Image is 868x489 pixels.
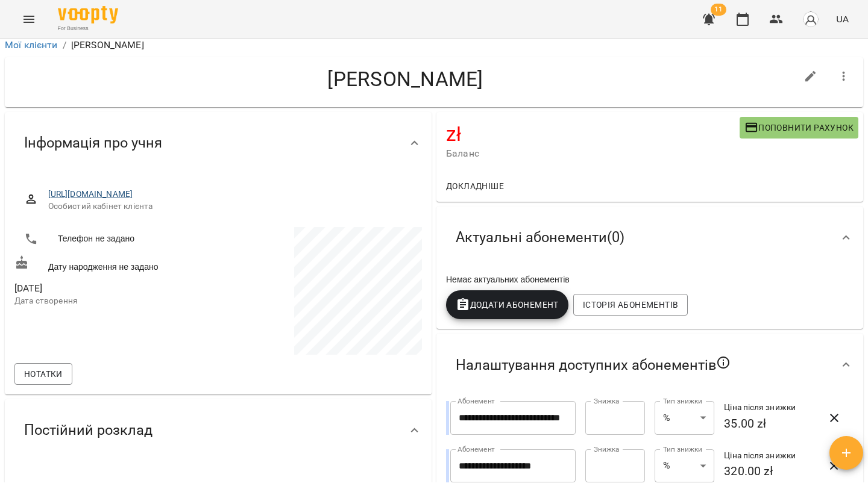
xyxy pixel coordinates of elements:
span: Поповнити рахунок [744,120,854,135]
span: Докладніше [446,179,504,193]
span: [DATE] [14,281,216,296]
button: Додати Абонемент [446,290,568,319]
span: Налаштування доступних абонементів [456,355,731,375]
h6: Ціна після знижки [724,449,819,463]
h4: [PERSON_NAME] [14,67,796,92]
li: Телефон не задано [14,227,216,251]
button: Menu [14,5,43,34]
button: Нотатки [14,363,72,385]
img: avatar_s.png [802,11,819,28]
span: For Business [58,25,118,33]
span: Інформація про учня [24,134,162,152]
p: Дата створення [14,295,216,307]
button: Історія абонементів [573,294,688,316]
div: Інформація про учня [5,112,432,174]
svg: Якщо не обрано жодного, клієнт зможе побачити всі публічні абонементи [716,355,731,370]
li: / [63,38,66,52]
img: Voopty Logo [58,6,118,23]
a: [URL][DOMAIN_NAME] [48,189,133,199]
h6: 320.00 zł [724,462,819,481]
nav: breadcrumb [5,38,863,52]
button: UA [831,8,854,30]
button: Поповнити рахунок [740,117,858,139]
span: Постійний розклад [24,421,153,440]
span: 11 [711,4,726,16]
span: UA [836,13,849,25]
span: Баланс [446,146,740,161]
h4: zł [446,122,740,146]
p: [PERSON_NAME] [71,38,144,52]
span: Нотатки [24,367,63,381]
span: Історія абонементів [583,297,678,312]
div: Налаштування доступних абонементів [436,334,863,396]
div: % [655,449,714,483]
div: Актуальні абонементи(0) [436,207,863,269]
div: Дату народження не задано [12,253,218,275]
div: Немає актуальних абонементів [444,271,856,288]
h6: Ціна після знижки [724,401,819,414]
div: Постійний розклад [5,399,432,461]
h6: 35.00 zł [724,414,819,433]
span: Додати Абонемент [456,297,559,312]
button: Докладніше [441,175,509,197]
a: Мої клієнти [5,39,58,51]
span: Особистий кабінет клієнта [48,201,412,213]
span: Актуальні абонементи ( 0 ) [456,228,624,247]
div: % [655,401,714,435]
